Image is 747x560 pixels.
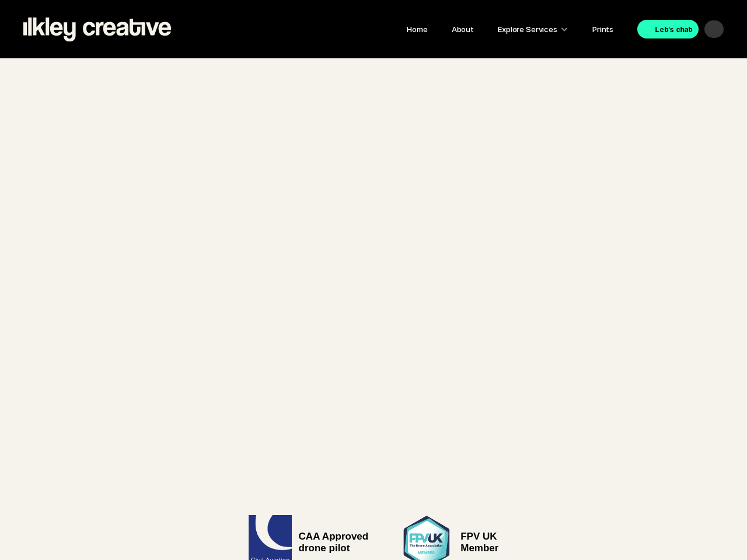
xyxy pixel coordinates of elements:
h1: Aerial / Drone Photography & Videography services In [GEOGRAPHIC_DATA] [228,178,519,382]
a: Prints [592,24,613,34]
p: Explore Services [498,22,557,37]
p: Let's chat [655,22,693,37]
a: About [452,24,474,34]
strong: FPV UK [460,531,497,542]
a: Let's chat [637,20,699,38]
strong: Member [460,542,498,554]
strong: drone pilot [299,542,350,554]
a: Home [407,24,427,34]
strong: CAA Approved [299,531,369,542]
